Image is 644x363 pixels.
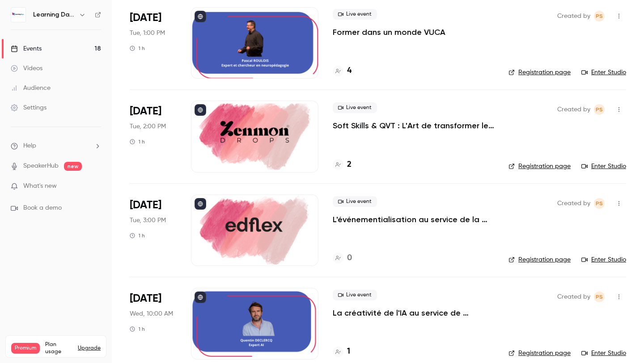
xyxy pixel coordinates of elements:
a: 2 [333,159,352,171]
span: Help [23,141,36,151]
a: Registration page [508,255,571,264]
span: Wed, 10:00 AM [130,309,173,318]
div: 1 h [130,232,145,239]
h4: 2 [347,159,352,171]
h4: 0 [347,252,352,264]
span: Live event [333,9,377,20]
a: Registration page [508,162,571,171]
span: [DATE] [130,11,161,25]
h4: 4 [347,65,352,77]
span: Live event [333,196,377,207]
a: Former dans un monde VUCA [333,27,445,38]
a: Enter Studio [581,349,626,358]
a: Registration page [508,68,571,77]
a: Enter Studio [581,162,626,171]
a: 1 [333,346,350,358]
button: Upgrade [78,345,101,352]
span: Prad Selvarajah [594,104,605,115]
a: Enter Studio [581,68,626,77]
img: Learning Days [11,8,25,22]
a: 4 [333,65,352,77]
a: Enter Studio [581,255,626,264]
span: PS [596,291,603,302]
div: 1 h [130,138,145,145]
span: Created by [557,104,590,115]
span: Prad Selvarajah [594,11,605,21]
span: Prad Selvarajah [594,198,605,209]
span: PS [596,198,603,209]
h6: Learning Days [33,10,75,19]
div: Oct 7 Tue, 3:00 PM (Europe/Paris) [130,194,177,266]
span: Live event [333,102,377,113]
h4: 1 [347,346,350,358]
div: Oct 8 Wed, 10:00 AM (Europe/Paris) [130,288,177,359]
span: [DATE] [130,291,161,306]
span: What's new [23,181,57,191]
div: Settings [11,103,47,112]
div: Oct 7 Tue, 2:00 PM (Europe/Paris) [130,101,177,172]
a: SpeakerHub [23,161,59,171]
span: new [64,162,82,171]
div: Videos [11,64,42,73]
span: Plan usage [45,341,72,355]
span: PS [596,104,603,115]
span: Book a demo [23,203,62,213]
div: Audience [11,84,51,93]
span: Live event [333,290,377,300]
a: La créativité de l'IA au service de l'expérience apprenante. [333,308,494,318]
div: 1 h [130,325,145,333]
span: Tue, 1:00 PM [130,29,165,38]
a: 0 [333,252,352,264]
span: Tue, 3:00 PM [130,216,166,225]
a: L'événementialisation au service de la formation : engagez vos apprenants tout au long de l’année [333,214,494,225]
span: Prad Selvarajah [594,291,605,302]
div: Events [11,44,42,53]
span: Tue, 2:00 PM [130,122,166,131]
a: Soft Skills & QVT : L'Art de transformer les compétences humaines en levier de bien-être et perfo... [333,120,494,131]
span: Created by [557,11,590,21]
div: 1 h [130,45,145,52]
span: Created by [557,198,590,209]
div: Oct 7 Tue, 1:00 PM (Europe/Paris) [130,7,177,79]
a: Registration page [508,349,571,358]
span: Premium [11,343,40,354]
span: [DATE] [130,104,161,118]
li: help-dropdown-opener [11,141,101,151]
span: Created by [557,291,590,302]
span: [DATE] [130,198,161,212]
span: PS [596,11,603,21]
